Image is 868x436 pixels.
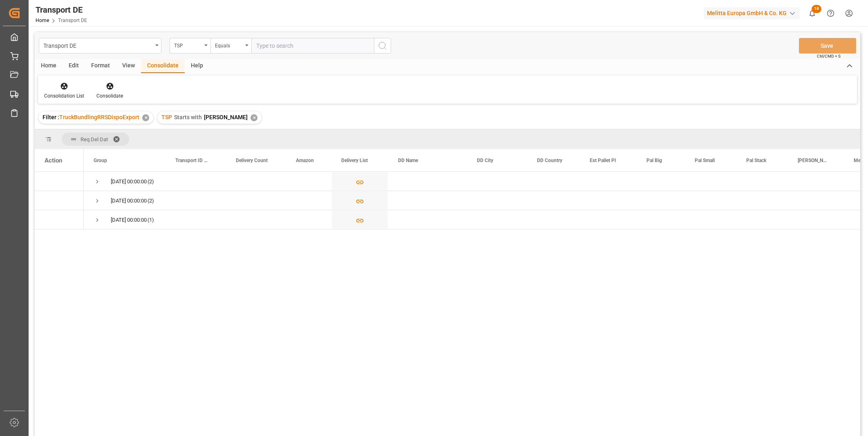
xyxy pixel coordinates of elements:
[148,211,154,229] span: (1)
[63,59,85,73] div: Edit
[161,114,172,120] span: TSP
[36,18,49,23] a: Home
[374,38,391,53] button: search button
[170,38,210,53] button: open menu
[341,158,368,163] span: Delivery List
[174,40,202,49] div: TSP
[39,38,161,53] button: open menu
[704,5,803,21] button: Melitta Europa GmbH & Co. KG
[799,38,856,53] button: Save
[148,191,154,210] span: (2)
[236,158,268,163] span: Delivery Count
[537,158,562,163] span: DD Country
[803,4,821,22] button: show 18 new notifications
[116,59,141,73] div: View
[821,4,840,22] button: Help Center
[43,40,152,50] div: Transport DE
[477,158,493,163] span: DD City
[174,114,202,120] span: Starts with
[215,40,243,49] div: Equals
[210,38,251,53] button: open menu
[251,114,257,121] div: ✕
[44,92,84,100] div: Consolidation List
[204,114,248,120] span: [PERSON_NAME]
[704,7,800,19] div: Melitta Europa GmbH & Co. KG
[36,4,87,16] div: Transport DE
[398,158,418,163] span: DD Name
[81,136,108,142] span: Req Del Dat
[185,59,209,73] div: Help
[590,158,616,163] span: Est Pallet Pl
[111,172,147,191] div: [DATE] 00:00:00
[59,114,139,120] span: TruckBundlingRRSDispoExport
[296,158,314,163] span: Amazon
[647,158,662,163] span: Pal Big
[94,158,107,163] span: Group
[141,59,185,73] div: Consolidate
[111,211,147,229] div: [DATE] 00:00:00
[43,114,59,120] span: Filter :
[817,53,841,59] span: Ctrl/CMD + S
[85,59,116,73] div: Format
[746,158,766,163] span: Pal Stack
[35,210,84,229] div: Press SPACE to select this row.
[45,157,62,164] div: Action
[35,59,63,73] div: Home
[695,158,715,163] span: Pal Small
[96,92,123,100] div: Consolidate
[812,5,821,13] span: 18
[798,158,827,163] span: [PERSON_NAME]
[142,114,149,121] div: ✕
[111,191,147,210] div: [DATE] 00:00:00
[35,172,84,191] div: Press SPACE to select this row.
[175,158,209,163] span: Transport ID Logward
[148,172,154,191] span: (2)
[251,38,374,53] input: Type to search
[35,191,84,210] div: Press SPACE to select this row.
